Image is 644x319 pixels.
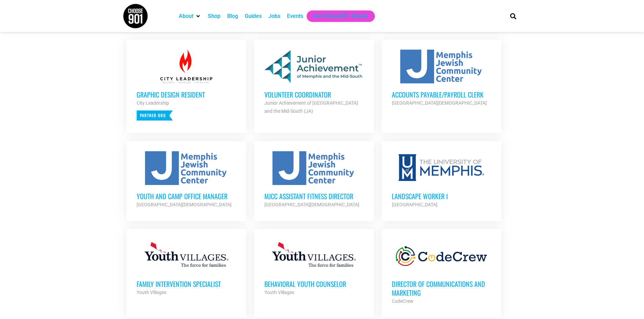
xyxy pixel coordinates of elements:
div: Search [507,10,519,22]
strong: Youth Villages [264,290,294,295]
h3: Accounts Payable/Payroll Clerk [392,90,491,99]
h3: MJCC Assistant Fitness Director [264,192,364,201]
h3: Graphic Design Resident [137,90,236,99]
strong: [GEOGRAPHIC_DATA][DEMOGRAPHIC_DATA] [137,202,232,207]
a: Landscape Worker I [GEOGRAPHIC_DATA] [382,141,501,219]
a: Youth and Camp Office Manager [GEOGRAPHIC_DATA][DEMOGRAPHIC_DATA] [126,141,246,219]
strong: Youth Villages [137,290,166,295]
h3: Behavioral Youth Counselor [264,280,364,288]
h3: Director of Communications and Marketing [392,280,491,297]
h3: Volunteer Coordinator [264,90,364,99]
a: Family Intervention Specialist Youth Villages [126,229,246,307]
strong: [GEOGRAPHIC_DATA][DEMOGRAPHIC_DATA] [264,202,359,207]
a: Jobs [268,12,280,20]
strong: [GEOGRAPHIC_DATA][DEMOGRAPHIC_DATA] [392,100,487,106]
h3: Youth and Camp Office Manager [137,192,236,201]
strong: [GEOGRAPHIC_DATA] [392,202,437,207]
div: About [175,10,205,22]
a: Blog [227,12,238,20]
a: Director of Communications and Marketing CodeCrew [382,229,501,315]
a: Shop [208,12,220,20]
strong: Junior Achievement of [GEOGRAPHIC_DATA] and the Mid-South (JA) [264,100,358,114]
a: About [179,12,193,20]
a: Behavioral Youth Counselor Youth Villages [254,229,374,307]
a: Volunteer Coordinator Junior Achievement of [GEOGRAPHIC_DATA] and the Mid-South (JA) [254,39,374,125]
a: MJCC Assistant Fitness Director [GEOGRAPHIC_DATA][DEMOGRAPHIC_DATA] [254,141,374,219]
a: Events [287,12,303,20]
nav: Main nav [175,10,499,22]
p: Partner Org [137,110,173,121]
strong: CodeCrew [392,298,413,304]
a: Guides [245,12,262,20]
h3: Family Intervention Specialist [137,280,236,288]
h3: Landscape Worker I [392,192,491,201]
a: Get Choose901 Emails [313,12,368,20]
strong: City Leadership [137,100,169,106]
a: Graphic Design Resident City Leadership Partner Org [126,39,246,131]
a: Accounts Payable/Payroll Clerk [GEOGRAPHIC_DATA][DEMOGRAPHIC_DATA] [382,39,501,117]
